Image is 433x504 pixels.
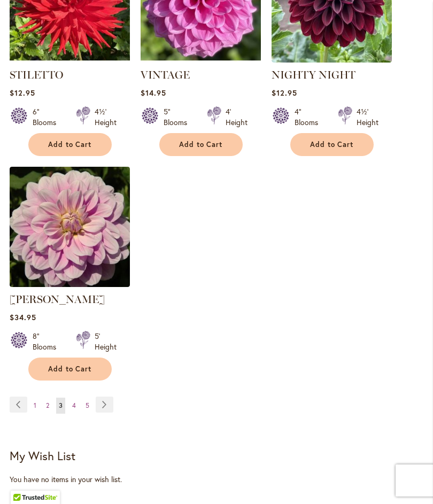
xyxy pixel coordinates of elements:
[159,133,243,156] button: Add to Cart
[72,401,76,409] span: 4
[226,106,248,128] div: 4' Height
[295,106,325,128] div: 4" Blooms
[141,55,261,65] a: VINTAGE
[28,358,112,381] button: Add to Cart
[46,401,49,409] span: 2
[28,133,112,156] button: Add to Cart
[10,312,36,322] span: $34.95
[95,331,117,352] div: 5' Height
[48,140,92,149] span: Add to Cart
[357,106,378,128] div: 4½' Height
[86,401,89,409] span: 5
[164,106,194,128] div: 5" Blooms
[179,140,223,149] span: Add to Cart
[10,167,130,287] img: Randi Dawn
[10,448,75,463] strong: My Wish List
[33,106,63,128] div: 6" Blooms
[141,88,166,98] span: $14.95
[95,106,117,128] div: 4½' Height
[290,133,374,156] button: Add to Cart
[10,474,423,485] div: You have no items in your wish list.
[10,293,105,306] a: [PERSON_NAME]
[8,466,38,496] iframe: Launch Accessibility Center
[83,398,92,414] a: 5
[10,279,130,289] a: Randi Dawn
[10,88,35,98] span: $12.95
[59,401,63,409] span: 3
[272,55,392,65] a: Nighty Night
[310,140,354,149] span: Add to Cart
[48,365,92,374] span: Add to Cart
[272,68,355,81] a: NIGHTY NIGHT
[272,88,297,98] span: $12.95
[31,398,39,414] a: 1
[43,398,52,414] a: 2
[141,68,190,81] a: VINTAGE
[34,401,36,409] span: 1
[69,398,79,414] a: 4
[10,55,130,65] a: STILETTO
[10,68,63,81] a: STILETTO
[33,331,63,352] div: 8" Blooms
